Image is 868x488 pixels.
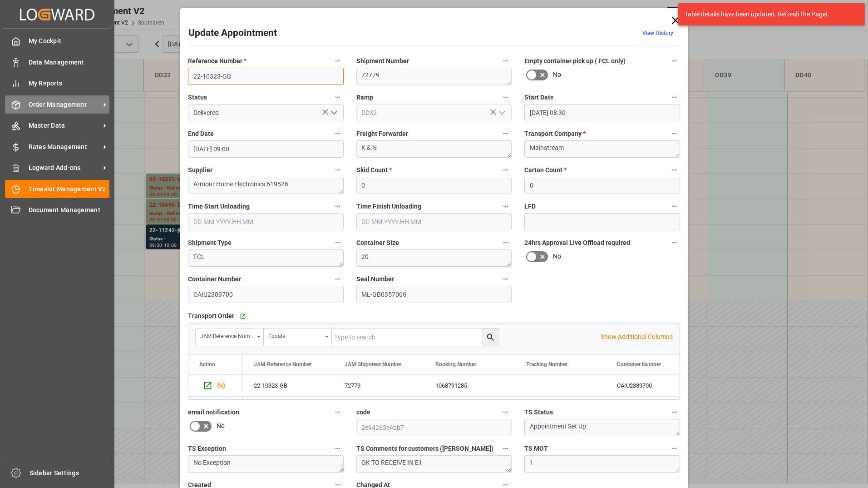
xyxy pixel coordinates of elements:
button: open menu [495,106,508,120]
button: search button [482,329,499,346]
button: End Date [332,128,344,139]
button: Freight Forwarder [500,128,512,139]
span: Sidebar Settings [30,468,111,478]
p: Show Additional Columns [601,332,673,342]
input: DD-MM-YYYY HH:MM [188,140,344,158]
span: Reference Number [188,56,247,66]
span: Order Management [29,100,100,110]
span: Time Start Unloading [188,202,250,211]
span: Rates Management [29,142,100,152]
span: Data Management [29,58,110,67]
div: Table details have been updated. Refresh the Page!. [685,10,852,19]
input: DD-MM-YYYY HH:MM [188,213,344,230]
span: TS Status [524,408,553,417]
span: Container Number [188,274,241,284]
button: Time Start Unloading [332,200,344,212]
span: Supplier [188,165,212,175]
button: Supplier [332,164,344,176]
button: Status [332,91,344,103]
div: Equals [268,330,322,340]
span: Transport Order [188,311,234,321]
span: No [553,252,561,261]
button: TS Comments for customers ([PERSON_NAME]) [500,443,512,454]
span: TS MOT [524,444,548,453]
button: email notification [332,406,344,418]
div: 72779 [334,375,424,396]
div: 22-10323-GB [243,375,334,396]
textarea: Armour Home Electronics 619526 [188,177,344,194]
button: Time Finish Unloading [500,200,512,212]
span: Skid Count [356,165,392,175]
textarea: OK TO RECEIVE IN E1 [356,455,512,473]
textarea: K & N [356,140,512,158]
span: Freight Forwarder [356,129,408,139]
button: TS MOT [668,443,680,454]
span: email notification [188,408,239,417]
textarea: 1 [524,455,680,473]
button: Container Number [332,273,344,285]
button: Ramp [500,91,512,103]
button: TS Status [668,406,680,418]
button: Transport Company * [668,128,680,139]
textarea: 72779 [356,68,512,85]
span: No [217,421,225,431]
input: DD-MM-YYYY HH:MM [356,213,512,230]
span: Master Data [29,121,100,130]
textarea: No Exception [188,455,344,473]
input: Type to search/select [356,104,512,121]
button: Container Size [500,237,512,249]
span: Carton Count [524,165,567,175]
button: code [500,406,512,418]
span: No [553,70,561,80]
button: TS Exception [332,443,344,454]
span: Shipment Type [188,238,232,248]
button: Carton Count * [668,164,680,176]
span: Time Finish Unloading [356,202,421,211]
button: LFD [668,200,680,212]
span: Container Size [356,238,399,248]
textarea: Appointment Set Up [524,419,680,436]
a: My Reports [5,75,109,92]
span: Ramp [356,93,373,102]
button: open menu [196,329,264,346]
input: DD-MM-YYYY HH:MM [524,104,680,121]
span: End Date [188,129,214,139]
span: LFD [524,202,536,211]
textarea: Mainstream [524,140,680,158]
textarea: 20 [356,249,512,267]
span: Logward Add-ons [29,163,100,173]
button: Skid Count * [500,164,512,176]
div: 1068791285 [424,375,515,396]
span: Document Management [29,205,110,215]
div: Press SPACE to select this row. [188,375,243,397]
span: My Reports [29,79,110,88]
span: Status [188,93,207,102]
span: 24hrs Approval Live Offload required [524,238,630,248]
button: Shipment Number [500,55,512,67]
span: code [356,408,370,417]
button: 24hrs Approval Live Offload required [668,237,680,249]
span: Timeslot Management V2 [29,184,110,194]
div: CAIU2389700 [606,375,697,396]
textarea: FCL [188,249,344,267]
button: open menu [264,329,332,346]
span: TS Comments for customers ([PERSON_NAME]) [356,444,493,453]
div: JAM Reference Number [200,330,254,340]
a: Timeslot Management V2 [5,180,109,198]
button: open menu [326,106,340,120]
span: JAM Reference Number [254,361,311,368]
span: Start Date [524,93,554,102]
a: View History [642,30,673,36]
span: JAM Shipment Number [345,361,401,368]
a: Data Management [5,53,109,71]
span: Shipment Number [356,56,409,66]
span: Empty container pick up ( FCL only) [524,56,626,66]
a: Document Management [5,201,109,219]
span: Transport Company [524,129,586,139]
span: Tracking Number [526,361,567,368]
a: My Cockpit [5,32,109,50]
button: Seal Number [500,273,512,285]
button: Empty container pick up ( FCL only) [668,55,680,67]
h2: Update Appointment [188,26,277,40]
input: Type to search [332,329,499,346]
